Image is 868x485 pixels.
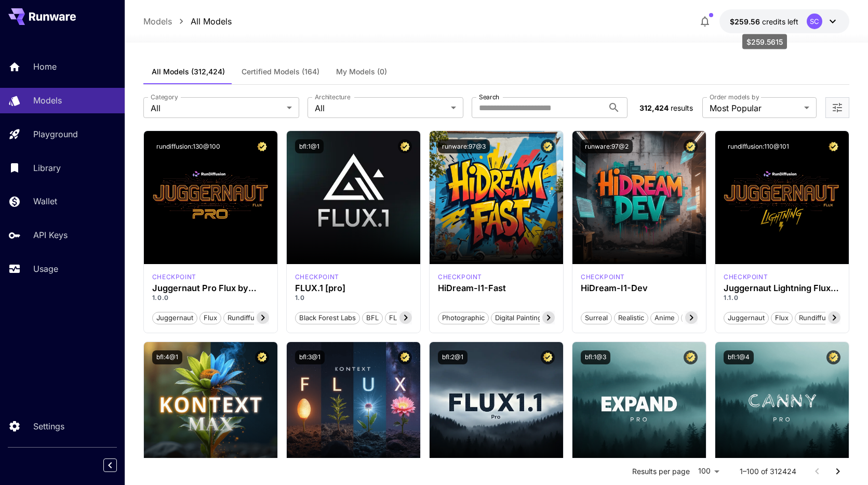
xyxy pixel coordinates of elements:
[223,311,272,324] button: rundiffusion
[742,34,787,49] div: $259.5615
[724,293,840,303] p: 1.1.0
[694,464,723,479] div: 100
[438,311,489,324] button: Photographic
[224,313,272,323] span: rundiffusion
[730,16,798,27] div: $259.5615
[438,139,490,153] button: runware:97@3
[795,311,844,324] button: rundiffusion
[103,458,117,472] button: Collapse sidebar
[295,272,339,282] div: fluxpro
[153,313,197,323] span: juggernaut
[581,272,625,282] p: checkpoint
[581,283,698,293] h3: HiDream-I1-Dev
[152,139,224,153] button: rundiffusion:130@100
[831,101,844,114] button: Open more filters
[724,313,768,323] span: juggernaut
[295,272,339,282] p: checkpoint
[438,272,482,282] p: checkpoint
[398,139,412,153] button: Certified Model – Vetted for best performance and includes a commercial license.
[581,350,610,364] button: bfl:1@3
[724,272,768,282] p: checkpoint
[33,263,58,275] p: Usage
[724,272,768,282] div: FLUX.1 D
[614,311,648,324] button: Realistic
[295,283,412,293] h3: FLUX.1 [pro]
[33,195,57,207] p: Wallet
[795,313,843,323] span: rundiffusion
[191,15,232,28] a: All Models
[681,311,714,324] button: Stylized
[762,17,798,26] span: credits left
[724,350,754,364] button: bfl:1@4
[710,93,759,101] label: Order models by
[827,461,848,482] button: Go to next page
[255,350,269,364] button: Certified Model – Vetted for best performance and includes a commercial license.
[479,93,499,101] label: Search
[111,456,125,475] div: Collapse sidebar
[152,272,196,282] p: checkpoint
[152,311,197,324] button: juggernaut
[199,311,221,324] button: flux
[581,311,612,324] button: Surreal
[152,283,269,293] h3: Juggernaut Pro Flux by RunDiffusion
[724,311,769,324] button: juggernaut
[671,103,693,112] span: results
[152,272,196,282] div: FLUX.1 D
[740,466,796,477] p: 1–100 of 312424
[724,139,793,153] button: rundiffusion:110@101
[541,139,555,153] button: Certified Model – Vetted for best performance and includes a commercial license.
[151,93,178,101] label: Category
[296,313,359,323] span: Black Forest Labs
[581,139,633,153] button: runware:97@2
[33,420,64,432] p: Settings
[315,102,447,114] span: All
[771,311,793,324] button: flux
[438,283,555,293] h3: HiDream-I1-Fast
[143,15,232,28] nav: breadcrumb
[581,313,611,323] span: Surreal
[771,313,792,323] span: flux
[151,102,283,114] span: All
[242,67,319,76] span: Certified Models (164)
[33,94,62,107] p: Models
[826,139,840,153] button: Certified Model – Vetted for best performance and includes a commercial license.
[615,313,648,323] span: Realistic
[33,128,78,140] p: Playground
[438,350,468,364] button: bfl:2@1
[295,311,360,324] button: Black Forest Labs
[143,15,172,28] a: Models
[684,350,698,364] button: Certified Model – Vetted for best performance and includes a commercial license.
[295,139,324,153] button: bfl:1@1
[710,102,800,114] span: Most Popular
[33,229,68,241] p: API Keys
[491,311,546,324] button: Digital Painting
[541,350,555,364] button: Certified Model – Vetted for best performance and includes a commercial license.
[491,313,545,323] span: Digital Painting
[315,93,350,101] label: Architecture
[385,313,433,323] span: FLUX.1 [pro]
[398,350,412,364] button: Certified Model – Vetted for best performance and includes a commercial license.
[33,162,61,174] p: Library
[438,272,482,282] div: HiDream Fast
[152,67,225,76] span: All Models (312,424)
[650,311,679,324] button: Anime
[651,313,678,323] span: Anime
[362,311,383,324] button: BFL
[336,67,387,76] span: My Models (0)
[632,466,690,477] p: Results per page
[363,313,382,323] span: BFL
[807,14,822,29] div: SC
[255,139,269,153] button: Certified Model – Vetted for best performance and includes a commercial license.
[295,350,325,364] button: bfl:3@1
[385,311,433,324] button: FLUX.1 [pro]
[826,350,840,364] button: Certified Model – Vetted for best performance and includes a commercial license.
[682,313,714,323] span: Stylized
[33,60,57,73] p: Home
[684,139,698,153] button: Certified Model – Vetted for best performance and includes a commercial license.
